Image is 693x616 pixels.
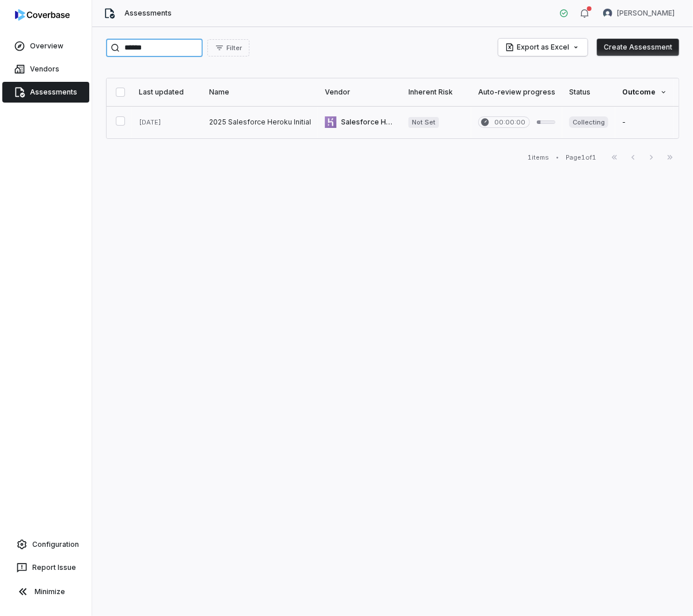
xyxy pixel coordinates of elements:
div: Page 1 of 1 [566,153,596,162]
div: Last updated [139,88,195,97]
img: Yuni Shin avatar [603,9,612,18]
a: Configuration [5,534,87,555]
span: Filter [226,44,242,52]
button: Minimize [5,580,87,603]
div: Vendor [325,88,395,97]
button: Create Assessment [597,39,679,56]
div: Auto-review progress [478,88,555,97]
button: Export as Excel [498,39,588,56]
div: Outcome [622,88,667,97]
div: Inherent Risk [408,88,464,97]
div: • [556,153,559,161]
a: Vendors [2,59,89,80]
span: Assessments [124,9,172,18]
a: Overview [2,36,89,56]
td: - [615,106,674,138]
div: Status [569,88,608,97]
img: logo-D7KZi-bG.svg [15,9,70,21]
div: Name [209,88,311,97]
span: [PERSON_NAME] [617,9,675,18]
div: 1 items [528,153,549,162]
a: Assessments [2,82,89,103]
button: Yuni Shin avatar[PERSON_NAME] [596,5,681,22]
button: Filter [207,39,249,56]
button: Report Issue [5,557,87,578]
